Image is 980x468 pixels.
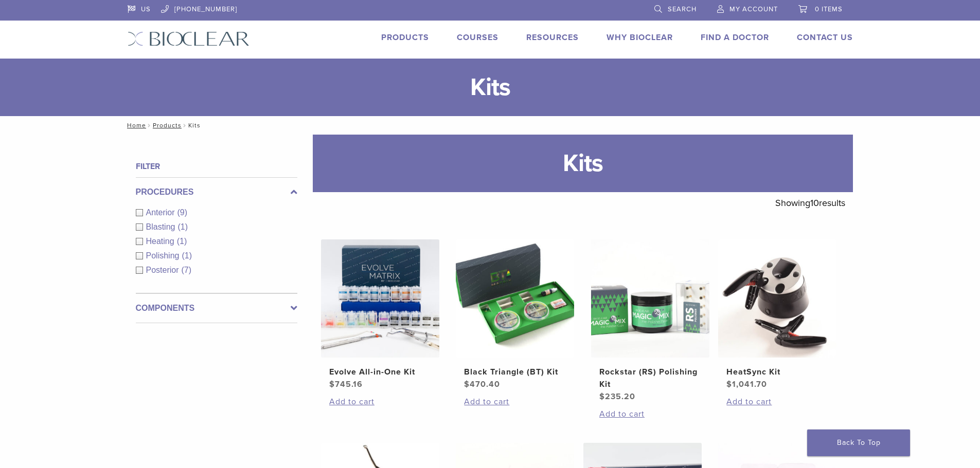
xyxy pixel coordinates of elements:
span: $ [464,379,470,389]
span: (7) [182,266,192,274]
a: Add to cart: “Evolve All-in-One Kit” [329,396,431,408]
span: $ [726,379,732,389]
span: Polishing [146,251,182,260]
span: (1) [177,222,188,231]
span: / [182,123,188,128]
bdi: 745.16 [329,379,363,389]
h2: HeatSync Kit [726,366,828,378]
a: Products [381,32,429,43]
img: Evolve All-in-One Kit [321,239,439,358]
a: Why Bioclear [607,32,673,43]
nav: Kits [120,116,861,135]
span: Posterior [146,266,182,274]
bdi: 1,041.70 [726,379,767,389]
label: Procedures [136,186,297,198]
span: Search [668,5,697,13]
span: / [146,123,153,128]
span: Blasting [146,222,178,231]
a: Evolve All-in-One KitEvolve All-in-One Kit $745.16 [320,239,440,390]
h2: Evolve All-in-One Kit [329,366,431,378]
span: 0 items [815,5,843,13]
h1: Kits [313,135,853,192]
a: Products [153,122,182,129]
a: Add to cart: “HeatSync Kit” [726,396,828,408]
h2: Rockstar (RS) Polishing Kit [599,366,701,390]
a: Rockstar (RS) Polishing KitRockstar (RS) Polishing Kit $235.20 [591,239,710,403]
label: Components [136,302,297,314]
span: Heating [146,237,177,246]
span: (9) [177,208,188,217]
a: HeatSync KitHeatSync Kit $1,041.70 [718,239,838,390]
bdi: 235.20 [599,391,635,402]
span: My Account [729,5,778,13]
img: Black Triangle (BT) Kit [456,239,574,358]
a: Home [124,122,146,129]
img: Bioclear [128,31,250,46]
a: Add to cart: “Rockstar (RS) Polishing Kit” [599,408,701,420]
img: Rockstar (RS) Polishing Kit [591,239,709,358]
bdi: 470.40 [464,379,500,389]
span: 10 [810,197,819,209]
a: Contact Us [797,32,853,43]
img: HeatSync Kit [718,239,836,358]
a: Courses [457,32,498,43]
p: Showing results [775,192,845,214]
a: Back To Top [807,429,910,456]
a: Add to cart: “Black Triangle (BT) Kit” [464,396,566,408]
span: $ [329,379,335,389]
span: Anterior [146,208,177,217]
a: Black Triangle (BT) KitBlack Triangle (BT) Kit $470.40 [455,239,575,390]
h2: Black Triangle (BT) Kit [464,366,566,378]
span: (1) [177,237,187,246]
a: Find A Doctor [701,32,769,43]
span: $ [599,391,605,402]
span: (1) [182,251,192,260]
h4: Filter [136,160,297,173]
a: Resources [526,32,579,43]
